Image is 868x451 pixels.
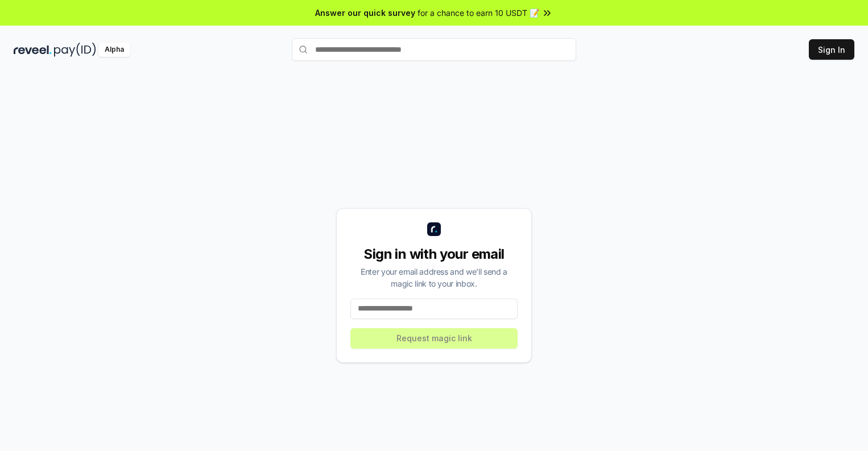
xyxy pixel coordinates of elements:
[14,43,52,57] img: reveel_dark
[54,43,96,57] img: pay_id
[418,7,539,19] span: for a chance to earn 10 USDT 📝
[98,43,130,57] div: Alpha
[809,39,854,60] button: Sign In
[350,245,518,263] div: Sign in with your email
[315,7,415,19] span: Answer our quick survey
[350,266,518,289] div: Enter your email address and we’ll send a magic link to your inbox.
[427,222,441,236] img: logo_small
